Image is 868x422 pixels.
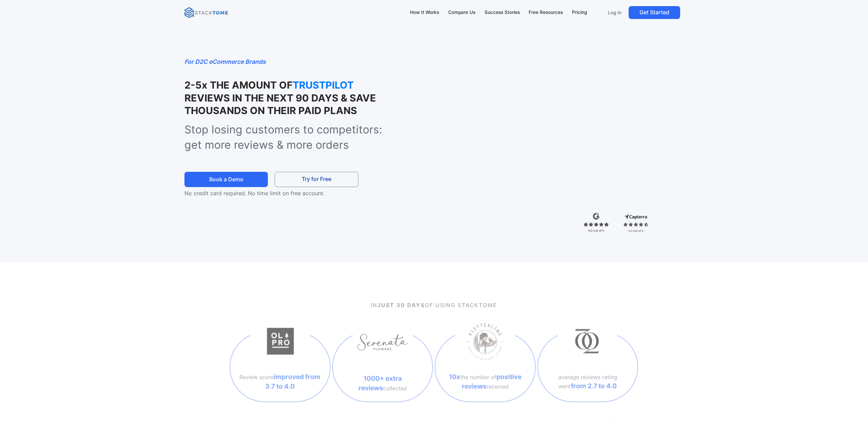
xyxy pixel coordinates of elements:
[414,57,684,209] iframe: StackTome- product_demo 07.24 - 1.3x speed (1080p)
[448,9,475,16] div: Compare Us
[340,374,426,393] p: collected
[410,9,439,16] div: How It Works
[184,122,399,153] p: Stop losing customers to competitors: get more reviews & more orders
[545,372,631,391] p: average reviews rating went
[184,92,376,116] strong: REVIEWS IN THE NEXT 90 DAYS & SAVE THOUSANDS ON THEIR PAID PLANS
[184,172,268,187] a: Book a Demo
[184,58,266,65] em: For D2C eCommerce Brands
[378,302,425,309] strong: JUST 30 DAYS
[608,10,622,16] p: Log In
[407,5,442,20] a: How It Works
[184,189,370,197] p: No credit card required. No time limit on free account.
[455,312,515,372] img: Kletterling Holzspielzeug logo
[442,372,529,391] p: the number of received
[358,374,402,392] strong: 1000+ extra reviews
[184,79,293,91] strong: 2-5x THE AMOUNT OF
[572,9,587,16] div: Pricing
[449,373,460,381] strong: 10x
[209,301,658,309] p: IN OF USING STACKTOME
[529,9,563,16] div: Free Resources
[526,5,566,20] a: Free Resources
[629,6,680,19] a: Get Started
[569,5,590,20] a: Pricing
[485,9,520,16] div: Success Stories
[481,5,523,20] a: Success Stories
[558,312,618,372] img: god save queens logo
[237,372,323,391] p: Review score
[293,79,360,91] strong: TRUSTPILOT
[265,373,321,390] strong: improved from 3.7 to 4.0
[571,382,617,390] strong: from 2.7 to 4.0
[445,5,478,20] a: Compare Us
[353,314,413,374] img: serenata logo
[275,172,358,187] a: Try for Free
[604,6,626,19] a: Log In
[250,312,310,372] img: olpro logo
